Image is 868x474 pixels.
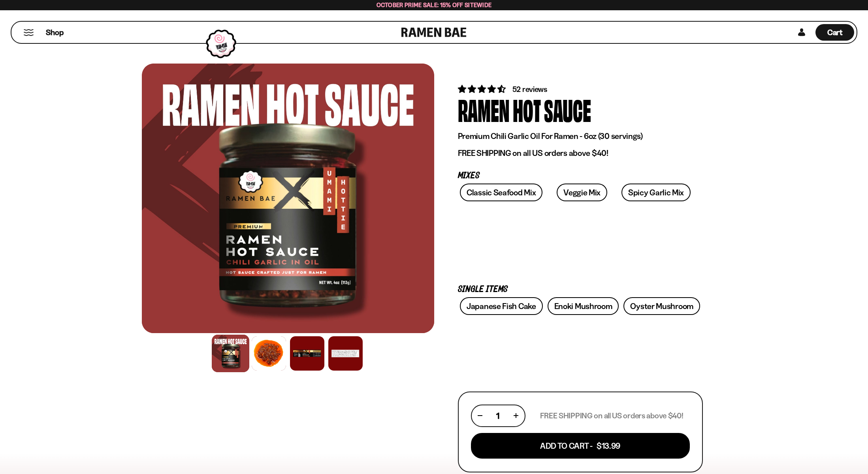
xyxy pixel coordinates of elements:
div: Cart [815,22,854,43]
span: Shop [46,27,64,38]
a: Japanese Fish Cake [460,297,543,315]
p: Premium Chili Garlic Oil For Ramen - 6oz (30 servings) [458,131,703,141]
a: Shop [46,24,64,41]
a: Enoki Mushroom [548,297,619,315]
a: Classic Seafood Mix [460,184,542,201]
p: FREE SHIPPING on all US orders above $40! [458,148,703,158]
span: October Prime Sale: 15% off Sitewide [377,1,492,9]
button: Mobile Menu Trigger [23,29,34,36]
span: 4.71 stars [458,84,507,94]
span: 52 reviews [512,84,547,94]
p: Mixes [458,172,703,180]
span: 1 [496,411,499,421]
a: Oyster Mushroom [623,297,700,315]
div: Ramen [458,95,510,124]
p: FREE SHIPPING on all US orders above $40! [540,411,683,421]
span: Cart [827,28,843,37]
a: Spicy Garlic Mix [621,184,691,201]
p: Single Items [458,286,703,293]
div: Hot [513,95,541,124]
a: Veggie Mix [557,184,607,201]
button: Add To Cart - $13.99 [471,433,690,459]
div: Sauce [544,95,591,124]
